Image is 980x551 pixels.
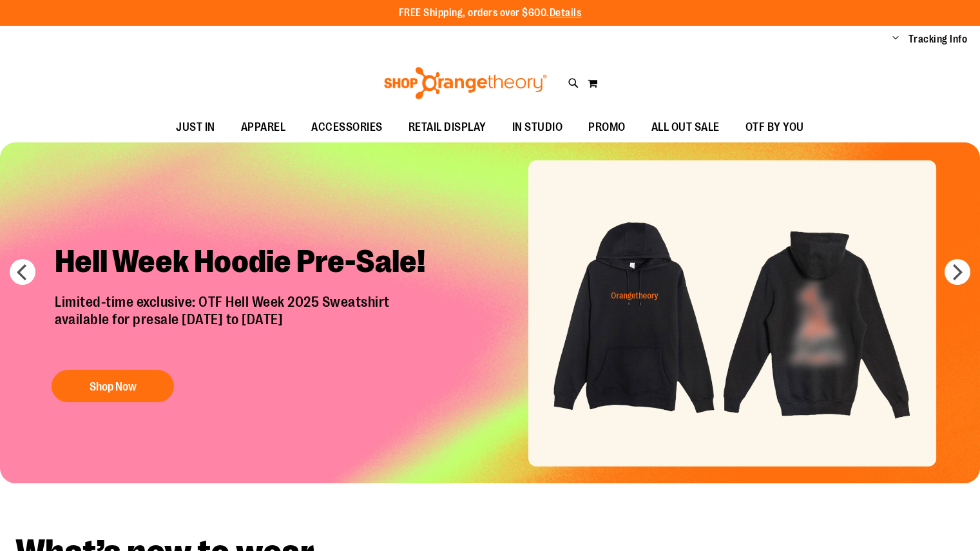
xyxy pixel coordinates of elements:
span: JUST IN [176,113,215,142]
a: Details [550,7,582,19]
a: Tracking Info [908,32,968,46]
span: APPAREL [241,113,286,142]
img: Shop Orangetheory [382,67,549,99]
button: prev [10,259,35,285]
a: Hell Week Hoodie Pre-Sale! Limited-time exclusive: OTF Hell Week 2025 Sweatshirtavailable for pre... [45,233,448,409]
span: RETAIL DISPLAY [408,113,486,142]
button: next [945,259,970,285]
p: FREE Shipping, orders over $600. [399,6,582,21]
h2: Hell Week Hoodie Pre-Sale! [45,233,448,295]
span: PROMO [588,113,626,142]
span: IN STUDIO [512,113,563,142]
p: Limited-time exclusive: OTF Hell Week 2025 Sweatshirt available for presale [DATE] to [DATE] [45,295,448,358]
span: ALL OUT SALE [651,113,720,142]
span: ACCESSORIES [311,113,383,142]
button: Shop Now [52,370,174,402]
button: Account menu [892,33,899,46]
span: OTF BY YOU [745,113,804,142]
